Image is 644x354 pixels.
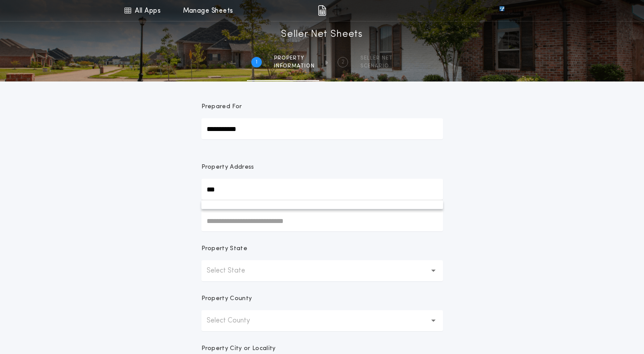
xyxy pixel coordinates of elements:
input: Prepared For [201,118,443,139]
img: img [318,5,326,16]
p: Property City or Locality [201,344,276,353]
span: information [274,63,315,70]
p: Property Address [201,163,443,172]
p: Property County [201,294,252,303]
h2: 1 [256,59,257,66]
p: Select County [207,315,264,326]
span: Property [274,55,315,62]
p: Property State [201,244,247,253]
p: Select State [207,265,259,276]
img: vs-icon [483,6,520,15]
h2: 2 [341,59,345,66]
h1: Seller Net Sheets [281,28,363,42]
span: SELLER NET [360,55,393,62]
p: Prepared For [201,103,242,111]
span: SCENARIO [360,63,393,70]
button: Select County [201,310,443,331]
button: Select State [201,260,443,281]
